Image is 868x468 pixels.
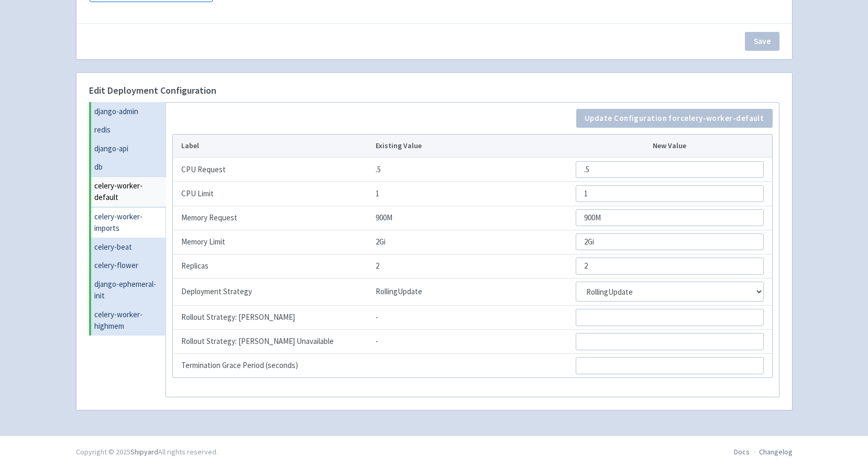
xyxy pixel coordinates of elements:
td: Replicas [173,254,372,278]
td: Memory Limit [173,230,372,254]
td: 2Gi [372,230,572,254]
a: Shipyard [130,447,158,456]
input: Rollout Strategy: Max Surge [576,309,764,326]
td: 2 [372,254,572,278]
input: Termination Grace Period (seconds) [576,357,764,374]
td: Rollout Strategy: [PERSON_NAME] [173,305,372,329]
th: Existing Value [372,135,572,158]
a: django-admin [91,102,166,121]
a: celery-worker-default [91,176,166,207]
a: Changelog [759,447,793,456]
a: celery-flower [91,256,166,275]
td: CPU Limit [173,182,372,206]
td: Rollout Strategy: [PERSON_NAME] Unavailable [173,329,372,353]
td: 1 [372,182,572,206]
a: celery-beat [91,238,166,257]
input: Replicas [576,258,764,274]
a: django-api [91,139,166,158]
td: Memory Request [173,206,372,230]
th: Label [173,135,372,158]
td: CPU Request [173,158,372,182]
a: redis [91,120,166,139]
input: Memory Request [576,209,764,226]
td: Deployment Strategy [173,278,372,306]
input: CPU Limit [576,185,764,202]
div: Copyright © 2025 All rights reserved. [76,447,218,458]
a: django-ephemeral-init [91,275,166,305]
td: - [372,329,572,353]
a: db [91,158,166,176]
a: Docs [734,447,750,456]
td: .5 [372,158,572,182]
a: celery-worker-imports [91,207,166,238]
a: celery-worker-highmem [91,305,166,336]
button: Save [745,32,779,51]
input: Memory Limit [576,233,764,250]
td: RollingUpdate [372,278,572,306]
input: CPU Request [576,161,764,178]
input: Rollout Strategy: Max Unavailable [576,333,764,350]
button: Update Configuration forcelery-worker-default [576,109,773,128]
td: 900M [372,206,572,230]
h4: Edit Deployment Configuration [89,85,779,96]
td: - [372,305,572,329]
td: Termination Grace Period (seconds) [173,354,372,378]
th: New Value [572,135,772,158]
